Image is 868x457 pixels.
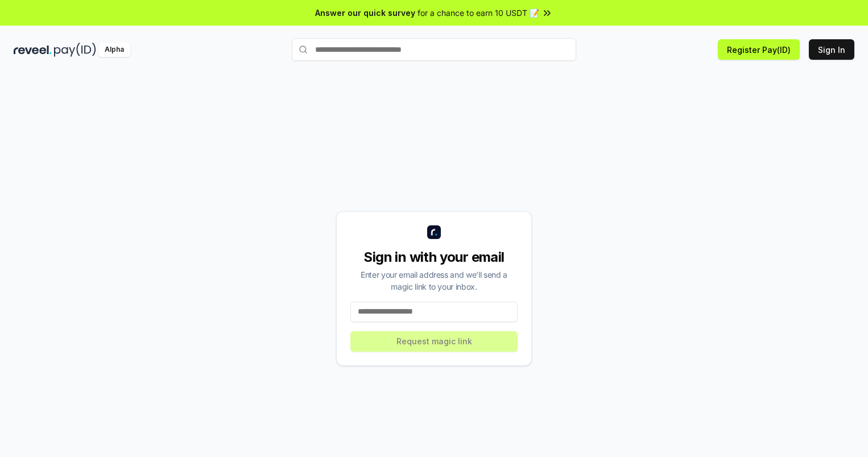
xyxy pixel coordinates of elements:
span: for a chance to earn 10 USDT 📝 [418,7,539,19]
span: Answer our quick survey [315,7,415,19]
button: Sign In [809,39,854,60]
div: Enter your email address and we’ll send a magic link to your inbox. [350,269,518,293]
div: Sign in with your email [350,248,518,266]
img: reveel_dark [14,43,52,57]
div: Alpha [98,43,130,57]
img: logo_small [427,225,441,239]
button: Register Pay(ID) [718,39,800,60]
img: pay_id [54,43,96,57]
